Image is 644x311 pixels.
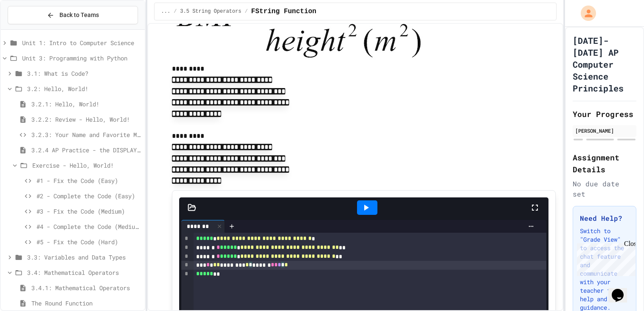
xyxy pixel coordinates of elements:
[22,54,141,63] span: Unit 3: Programming with Python
[245,8,247,15] span: /
[180,8,241,15] span: 3.5 String Operators
[37,237,141,246] span: #5 - Fix the Code (Hard)
[608,277,636,302] iframe: chat widget
[575,127,634,134] div: [PERSON_NAME]
[31,130,141,139] span: 3.2.3: Your Name and Favorite Movie
[31,115,141,124] span: 3.2.2: Review - Hello, World!
[31,146,141,154] span: 3.2.4 AP Practice - the DISPLAY Procedure
[573,34,636,94] h1: [DATE]-[DATE] AP Computer Science Principles
[27,268,141,277] span: 3.4: Mathematical Operators
[251,6,317,17] span: FString Function
[59,11,99,20] span: Back to Teams
[572,3,598,23] div: My Account
[580,213,629,223] h3: Need Help?
[174,8,177,15] span: /
[37,222,141,231] span: #4 - Complete the Code (Medium)
[574,240,636,276] iframe: chat widget
[37,207,141,216] span: #3 - Fix the Code (Medium)
[32,161,141,170] span: Exercise - Hello, World!
[31,283,141,292] span: 3.4.1: Mathematical Operators
[27,253,141,262] span: 3.3: Variables and Data Types
[37,191,141,200] span: #2 - Complete the Code (Easy)
[573,179,636,199] div: No due date set
[22,38,141,47] span: Unit 1: Intro to Computer Science
[161,8,171,15] span: ...
[27,84,141,93] span: 3.2: Hello, World!
[31,299,141,308] span: The Round Function
[31,100,141,108] span: 3.2.1: Hello, World!
[573,108,636,120] h2: Your Progress
[8,6,138,24] button: Back to Teams
[27,69,141,78] span: 3.1: What is Code?
[573,151,636,175] h2: Assignment Details
[3,3,59,54] div: Chat with us now!Close
[37,176,141,185] span: #1 - Fix the Code (Easy)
